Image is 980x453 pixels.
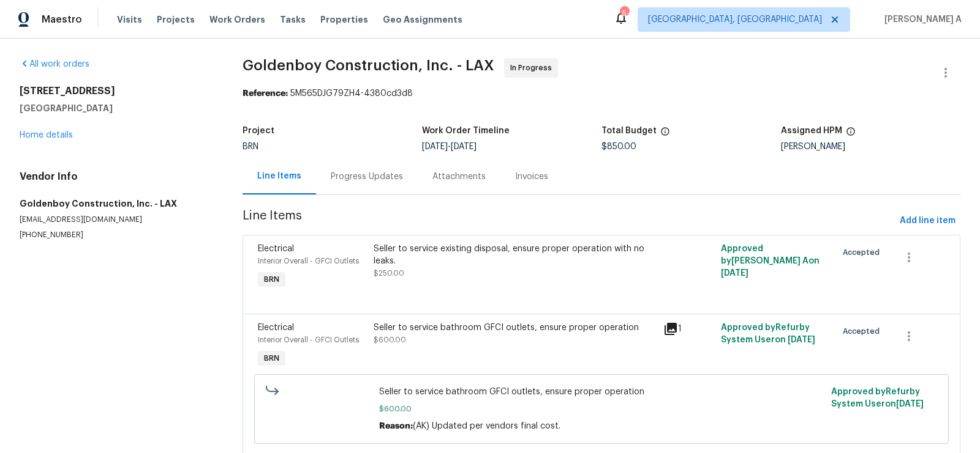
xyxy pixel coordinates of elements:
span: Electrical [258,323,294,332]
span: Work Orders [209,13,265,26]
span: The total cost of line items that have been proposed by Opendoor. This sum includes line items th... [660,127,670,142]
span: Interior Overall - GFCI Outlets [258,336,359,344]
span: $250.00 [374,270,404,277]
h5: [GEOGRAPHIC_DATA] [20,102,213,114]
span: [PERSON_NAME] A [880,13,962,26]
span: [DATE] [896,400,924,408]
div: 5 [620,7,628,20]
div: Line Items [257,170,301,182]
p: [EMAIL_ADDRESS][DOMAIN_NAME] [20,215,213,225]
h5: Goldenboy Construction, Inc. - LAX [20,197,213,210]
span: Approved by Refurby System User on [721,323,815,344]
h4: Vendor Info [20,171,213,183]
span: Visits [117,13,142,26]
span: BRN [259,273,284,285]
span: BRN [243,142,258,151]
h5: Total Budget [601,127,657,135]
div: Attachments [432,171,486,183]
span: Maestro [42,13,82,26]
p: [PHONE_NUMBER] [20,230,213,240]
span: Reason: [379,422,413,430]
span: [GEOGRAPHIC_DATA], [GEOGRAPHIC_DATA] [648,13,822,26]
span: BRN [259,352,284,364]
div: Seller to service bathroom GFCI outlets, ensure proper operation [374,322,656,334]
span: Geo Assignments [383,13,462,26]
span: Approved by Refurby System User on [831,388,924,408]
span: Properties [320,13,368,26]
button: Add line item [895,210,960,232]
span: The hpm assigned to this work order. [846,127,856,142]
span: [DATE] [422,142,448,151]
span: $600.00 [374,336,406,344]
h2: [STREET_ADDRESS] [20,85,213,97]
span: (AK) Updated per vendors final cost. [413,422,560,430]
span: Electrical [258,245,294,253]
div: 5M565DJG79ZH4-4380cd3d8 [243,87,960,100]
div: [PERSON_NAME] [781,142,960,151]
span: Interior Overall - GFCI Outlets [258,257,359,265]
h5: Project [243,127,274,135]
div: Seller to service existing disposal, ensure proper operation with no leaks. [374,243,656,267]
span: [DATE] [721,269,748,278]
span: $600.00 [379,403,824,415]
span: Add line item [900,213,956,229]
span: Tasks [280,15,306,24]
span: Line Items [243,210,895,232]
span: Seller to service bathroom GFCI outlets, ensure proper operation [379,386,824,398]
span: [DATE] [788,336,815,344]
h5: Work Order Timeline [422,127,510,135]
span: Goldenboy Construction, Inc. - LAX [243,58,494,73]
b: Reference: [243,89,288,98]
span: $850.00 [601,142,636,151]
a: Home details [20,131,73,139]
span: Accepted [843,325,884,337]
div: 1 [663,322,714,336]
div: Invoices [515,171,548,183]
a: All work orders [20,60,89,68]
span: In Progress [510,62,557,74]
span: Accepted [843,246,884,259]
div: Progress Updates [331,171,403,183]
span: [DATE] [451,142,477,151]
span: Projects [157,13,195,26]
span: - [422,142,477,151]
span: Approved by [PERSON_NAME] A on [721,245,820,278]
h5: Assigned HPM [781,127,842,135]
